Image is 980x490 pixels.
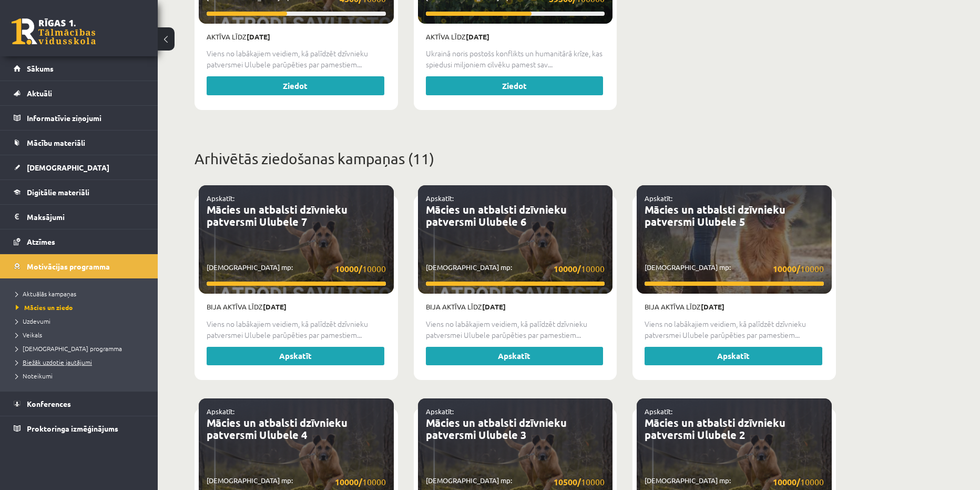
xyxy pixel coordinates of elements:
span: Aktuālās kampaņas [16,289,76,298]
span: Uzdevumi [16,317,50,325]
a: Sākums [14,56,145,81]
span: Digitālie materiāli [27,187,89,197]
a: Mācies un atbalsti dzīvnieku patversmi Ulubele 6 [426,203,567,228]
span: 10000 [335,262,386,275]
p: Aktīva līdz [426,32,605,42]
a: Mācies un atbalsti dzīvnieku patversmi Ulubele 2 [645,416,785,442]
a: Aktuālās kampaņas [16,289,147,298]
p: [DEMOGRAPHIC_DATA] mp: [426,475,605,488]
span: [DEMOGRAPHIC_DATA] [27,163,109,172]
a: Apskatīt [426,347,604,366]
a: Ziedot [426,76,604,95]
span: 10000 [773,262,824,275]
a: Apskatīt: [426,194,454,203]
a: Ziedot [207,76,384,95]
span: Mācies un ziedo [16,303,73,312]
strong: 10000/ [773,263,800,274]
a: Apskatīt [645,347,822,366]
a: Mācies un atbalsti dzīvnieku patversmi Ulubele 4 [207,416,348,442]
legend: Maksājumi [27,205,145,229]
span: Motivācijas programma [27,262,110,271]
p: Viens no labākajiem veidiem, kā palīdzēt dzīvnieku patversmei Ulubele parūpēties par pamestiem... [645,318,824,341]
strong: 10000/ [773,476,800,487]
a: Apskatīt: [207,407,234,416]
a: [DEMOGRAPHIC_DATA] [14,155,145,179]
a: Atzīmes [14,229,145,254]
span: Biežāk uzdotie jautājumi [16,358,92,366]
a: Apskatīt: [645,194,672,203]
p: Bija aktīva līdz [426,302,605,312]
span: Aktuāli [27,88,52,98]
span: 10000 [335,475,386,488]
p: Bija aktīva līdz [207,302,386,312]
span: Konferences [27,399,71,408]
a: Apskatīt: [645,407,672,416]
span: 10000 [554,262,605,275]
a: Mācies un ziedo [16,303,147,312]
a: Mācies un atbalsti dzīvnieku patversmi Ulubele 5 [645,203,785,228]
span: Veikals [16,331,42,339]
p: Ukrainā noris postošs konflikts un humanitārā krīze, kas spiedusi miljoniem cilvēku pamest sav... [426,48,605,70]
a: Digitālie materiāli [14,180,145,204]
p: [DEMOGRAPHIC_DATA] mp: [426,262,605,275]
strong: [DATE] [247,32,270,41]
strong: 10000/ [335,476,362,487]
span: Atzīmes [27,237,55,246]
p: Arhivētās ziedošanas kampaņas (11) [195,148,836,170]
a: Apskatīt [207,347,384,366]
a: Mācies un atbalsti dzīvnieku patversmi Ulubele 7 [207,203,348,228]
span: 10000 [773,475,824,488]
a: Informatīvie ziņojumi [14,106,145,130]
strong: [DATE] [701,302,724,311]
a: Konferences [14,392,145,416]
span: 10000 [554,475,605,488]
a: Uzdevumi [16,316,147,326]
a: Proktoringa izmēģinājums [14,416,145,441]
a: [DEMOGRAPHIC_DATA] programma [16,344,147,353]
a: Veikals [16,330,147,339]
strong: 10500/ [554,476,581,487]
p: Aktīva līdz [207,32,386,42]
strong: 10000/ [335,263,362,274]
a: Mācies un atbalsti dzīvnieku patversmi Ulubele 3 [426,416,567,442]
a: Motivācijas programma [14,254,145,278]
p: Viens no labākajiem veidiem, kā palīdzēt dzīvnieku patversmei Ulubele parūpēties par pamestiem... [207,318,386,341]
span: Mācību materiāli [27,138,85,147]
a: Mācību materiāli [14,131,145,155]
p: Viens no labākajiem veidiem, kā palīdzēt dzīvnieku patversmei Ulubele parūpēties par pamestiem... [426,318,605,341]
p: [DEMOGRAPHIC_DATA] mp: [207,475,386,488]
strong: [DATE] [263,302,287,311]
p: Bija aktīva līdz [645,302,824,312]
p: [DEMOGRAPHIC_DATA] mp: [207,262,386,275]
strong: [DATE] [466,32,489,41]
a: Noteikumi [16,371,147,381]
a: Aktuāli [14,81,145,105]
a: Biežāk uzdotie jautājumi [16,357,147,367]
span: [DEMOGRAPHIC_DATA] programma [16,344,122,353]
a: Apskatīt: [426,407,454,416]
p: Viens no labākajiem veidiem, kā palīdzēt dzīvnieku patversmei Ulubele parūpēties par pamestiem... [207,48,386,70]
span: Proktoringa izmēģinājums [27,424,118,433]
legend: Informatīvie ziņojumi [27,106,145,130]
span: Sākums [27,64,54,73]
a: Apskatīt: [207,194,234,203]
strong: [DATE] [482,302,506,311]
p: [DEMOGRAPHIC_DATA] mp: [645,262,824,275]
a: Maksājumi [14,205,145,229]
span: Noteikumi [16,372,53,380]
strong: 10000/ [554,263,581,274]
a: Rīgas 1. Tālmācības vidusskola [12,18,96,45]
p: [DEMOGRAPHIC_DATA] mp: [645,475,824,488]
